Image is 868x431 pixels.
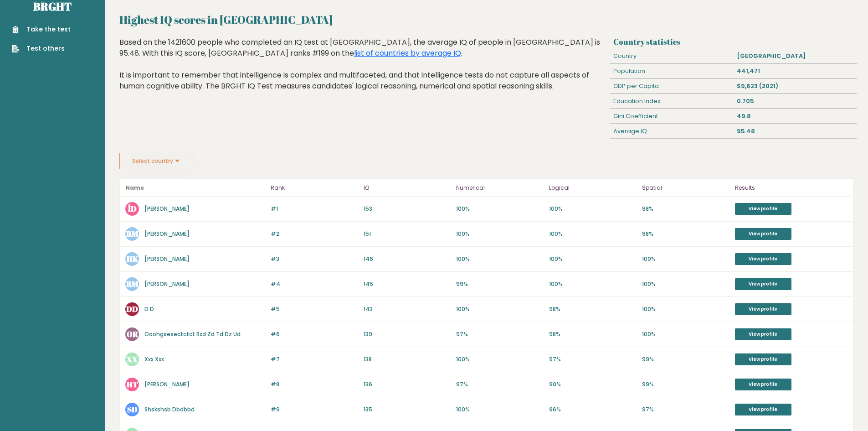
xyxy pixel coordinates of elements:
text: XX [126,354,138,364]
a: View profile [735,228,791,240]
text: HK [127,254,139,264]
p: 99% [642,380,729,389]
text: RM [126,228,139,239]
p: 100% [549,230,637,238]
p: 97% [456,380,544,389]
div: Based on the 1421600 people who completed an IQ test at [GEOGRAPHIC_DATA], the average IQ of peop... [119,37,606,105]
text: OR [127,329,139,339]
p: 100% [549,255,637,263]
p: #2 [271,230,358,238]
p: #5 [271,305,358,313]
a: [PERSON_NAME] [144,280,190,288]
p: 97% [642,405,729,414]
p: 100% [549,280,637,288]
p: 100% [456,205,544,213]
a: Xxx Xxx [144,355,164,363]
p: 139 [364,330,451,338]
p: 97% [549,355,637,363]
p: 97% [456,330,544,338]
h3: Country statistics [613,37,853,47]
p: 98% [642,230,729,238]
p: 145 [364,280,451,288]
p: #8 [271,380,358,389]
p: #6 [271,330,358,338]
div: 0.705 [734,94,857,109]
p: Rank [271,182,358,193]
p: 100% [642,330,729,338]
a: list of countries by average IQ [354,48,461,58]
p: 100% [456,305,544,313]
p: 90% [549,380,637,389]
p: IQ [364,182,451,193]
div: 49.8 [734,109,857,124]
div: 441,471 [734,64,857,78]
a: D D [144,305,154,313]
a: View profile [735,303,791,315]
text: İD [128,203,137,214]
p: 100% [642,255,729,263]
a: View profile [735,278,791,290]
a: View profile [735,379,791,390]
p: 143 [364,305,451,313]
button: Select country [119,153,192,169]
div: [GEOGRAPHIC_DATA] [734,49,857,63]
p: 100% [642,280,729,288]
p: 96% [549,405,637,414]
p: 98% [549,305,637,313]
p: Logical [549,182,637,193]
p: 153 [364,205,451,213]
h2: Highest IQ scores in [GEOGRAPHIC_DATA] [119,11,853,28]
text: SD [127,404,138,415]
p: 100% [549,205,637,213]
a: Take the test [12,25,71,34]
p: 99% [642,355,729,363]
p: Numerical [456,182,544,193]
a: [PERSON_NAME] [144,230,190,238]
a: [PERSON_NAME] [144,255,190,263]
p: 151 [364,230,451,238]
p: #3 [271,255,358,263]
div: Population [610,64,733,78]
a: Ooohgsesectctct Rxd Zd Td Dz Ud [144,330,241,338]
a: View profile [735,353,791,365]
a: Shskshsb Dbdbbd [144,405,195,413]
div: Gini Coefficient [610,109,733,124]
p: #9 [271,405,358,414]
div: Average IQ [610,124,733,139]
text: RM [126,279,139,289]
div: GDP per Capita [610,79,733,93]
a: [PERSON_NAME] [144,205,190,213]
p: 135 [364,405,451,414]
a: View profile [735,328,791,340]
p: #7 [271,355,358,363]
p: Spatial [642,182,729,193]
a: View profile [735,253,791,265]
a: Test others [12,44,71,53]
p: 100% [456,355,544,363]
p: 138 [364,355,451,363]
text: HT [127,379,138,389]
div: $9,623 (2021) [734,79,857,93]
p: 100% [456,405,544,414]
p: 99% [456,280,544,288]
p: 100% [456,230,544,238]
text: DD [126,304,138,314]
p: 136 [364,380,451,389]
a: [PERSON_NAME] [144,380,190,388]
div: 95.48 [734,124,857,139]
b: Name [125,184,144,192]
p: #4 [271,280,358,288]
p: Results [735,182,847,193]
div: Country [610,49,733,63]
a: View profile [735,203,791,215]
a: View profile [735,404,791,415]
p: 98% [549,330,637,338]
p: 100% [456,255,544,263]
p: #1 [271,205,358,213]
p: 146 [364,255,451,263]
p: 98% [642,205,729,213]
p: 100% [642,305,729,313]
div: Education Index [610,94,733,109]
